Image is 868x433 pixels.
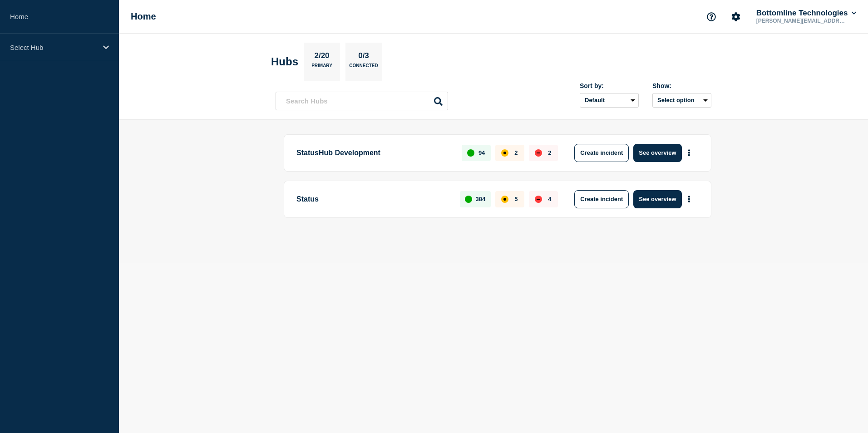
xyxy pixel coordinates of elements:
[478,149,485,156] p: 94
[514,196,518,202] p: 5
[465,196,472,203] div: up
[355,51,373,63] p: 0/3
[702,7,721,26] button: Support
[755,9,858,18] button: Bottomline Technologies
[311,63,332,73] p: Primary
[501,149,508,157] div: affected
[501,196,508,203] div: affected
[535,196,542,203] div: down
[580,82,639,89] div: Sort by:
[683,191,695,207] button: More actions
[633,144,681,162] button: See overview
[296,190,449,208] p: Status
[296,144,451,162] p: StatusHub Development
[10,44,97,51] p: Select Hub
[349,63,378,73] p: Connected
[633,190,681,208] button: See overview
[467,149,474,157] div: up
[755,18,849,24] p: [PERSON_NAME][EMAIL_ADDRESS][PERSON_NAME][DOMAIN_NAME]
[271,55,298,68] h2: Hubs
[548,196,551,202] p: 4
[652,93,711,108] button: Select option
[580,93,639,108] select: Sort by
[535,149,542,157] div: down
[311,51,333,63] p: 2/20
[276,92,448,110] input: Search Hubs
[574,144,629,162] button: Create incident
[726,7,745,26] button: Account settings
[548,149,551,156] p: 2
[131,11,156,22] h1: Home
[683,144,695,161] button: More actions
[652,82,711,89] div: Show:
[514,149,518,156] p: 2
[476,196,486,202] p: 384
[574,190,629,208] button: Create incident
